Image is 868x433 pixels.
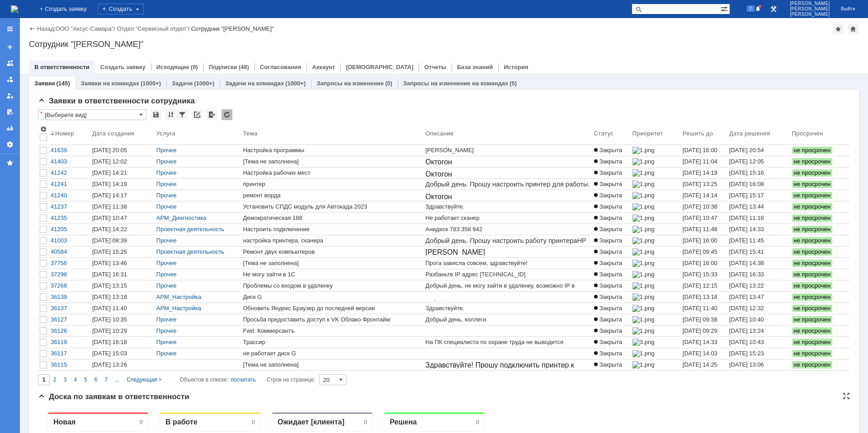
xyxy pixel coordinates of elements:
a: [DATE] 14:17 [90,190,155,201]
a: 37756 [49,258,90,269]
a: Прочее [156,181,177,187]
span: Закрыта [594,192,622,199]
a: Создать заявку [3,40,17,54]
a: Mail [41,19,52,26]
div: [DATE] 14:19 [92,181,127,187]
a: 1.png [631,258,681,269]
div: [DATE] 13:47 [729,293,764,300]
img: 1.png [632,214,655,222]
a: 41235 [49,213,90,223]
img: 1.png [632,169,655,177]
div: [DATE] 14:22 [92,226,127,233]
div: Тема [243,130,257,137]
img: 1.png [632,260,655,267]
th: Тема [241,124,423,145]
div: ремонт ворда [243,192,421,199]
a: Закрыта [592,292,631,303]
a: [DATE] 16:00 [681,258,727,269]
span: Закрыта [594,181,622,187]
div: 41241 [51,181,89,188]
a: Прочее [156,203,177,210]
div: настройка принтера, сканера [243,237,421,244]
a: [DATE] 10:47 [681,213,727,223]
a: База знаний [457,64,493,70]
a: Mail [60,47,71,54]
a: [DATE] 16:00 [681,145,727,156]
a: Задачи [172,80,193,87]
div: [DATE] 14:33 [729,226,764,233]
span: не просрочен [792,293,832,301]
a: Настройки [3,137,17,152]
div: [DATE] 13:15 [92,282,127,289]
a: [DATE] 11:38 [90,201,155,212]
a: Закрыта [592,280,631,291]
a: [DATE] 15:33 [681,269,727,280]
div: 37756 [51,260,89,267]
div: 37298 [51,271,89,278]
div: [DATE] 15:16 [729,169,764,176]
img: 1.png [632,248,655,256]
a: [DATE] 15:25 [90,247,155,257]
span: не просрочен [792,169,832,177]
span: не просрочен [792,203,832,210]
a: ООО "Аксус-Самара" [56,25,114,32]
div: [DATE] 13:44 [729,203,764,210]
a: 1.png [631,179,681,190]
div: [DATE] 20:05 [92,147,127,154]
img: 1.png [632,282,655,289]
a: Аккаунт [312,64,335,70]
th: Статус [592,124,631,145]
a: 41205 [49,224,90,235]
span: [DATE] 13:25 [683,181,717,187]
span: [PERSON_NAME] [790,1,830,6]
div: Дата создания [92,130,134,137]
img: 1.png [632,203,655,210]
div: [DATE] 15:17 [729,192,764,199]
a: настройка принтера, сканера [241,235,423,246]
div: [Тема не заполнена] [243,158,421,165]
a: 41241 [49,179,90,190]
a: Запросы на изменение [316,80,384,87]
a: [EMAIL_ADDRESS][DOMAIN_NAME] [24,47,124,53]
div: Приоритет [632,130,663,137]
div: Ремонт двух компьютеров [243,248,421,256]
a: [DATE] 14:19 [90,179,155,190]
a: не просрочен [790,292,844,303]
div: [DATE] 13:46 [92,260,127,266]
a: не просрочен [790,168,844,178]
a: Прочее [156,271,177,278]
a: не просрочен [790,201,844,212]
a: [DATE] 16:00 [681,235,727,246]
a: [DATE] 13:25 [681,179,727,190]
div: [DATE] 15:41 [729,248,764,255]
a: Отчеты [3,121,17,135]
a: [EMAIL_ADDRESS][DOMAIN_NAME] [59,40,158,47]
div: Обновлять список [222,109,232,120]
span: не просрочен [792,181,832,188]
img: 1.png [632,293,655,301]
a: [DATE] 13:15 [90,280,155,291]
span: [DATE] 16:00 [683,147,717,154]
a: [DATE] 14:22 [90,224,155,235]
a: 36137 [49,303,90,314]
a: не просрочен [790,235,844,246]
a: Демократическая 188 [241,213,423,223]
a: [DATE] 12:15 [681,280,727,291]
a: 1.png [631,190,681,201]
a: Заявки на командах [81,80,139,87]
img: 1.png [632,147,655,154]
a: История [504,64,528,70]
a: Настройка программы [241,145,423,156]
span: Закрыта [594,248,622,255]
img: 1.png [632,226,655,233]
a: Прочее [156,169,177,176]
a: [DATE] 11:45 [727,235,790,246]
a: Прочее [156,237,177,244]
a: [DATE] 13:46 [90,258,155,269]
a: Прочее [156,192,177,199]
div: [DATE] 14:21 [92,169,127,176]
a: 1.png [631,224,681,235]
div: Скопировать ссылку на список [192,109,203,120]
div: Настроить подключение [243,226,421,233]
div: Сделать домашней страницей [848,23,859,34]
